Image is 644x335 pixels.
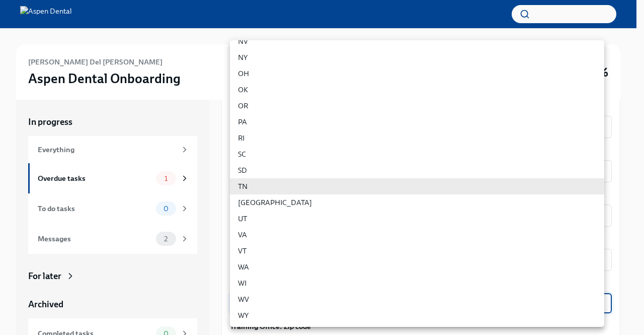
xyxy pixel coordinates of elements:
li: PA [230,114,604,130]
li: VT [230,243,604,259]
li: RI [230,130,604,146]
li: OR [230,98,604,114]
li: WV [230,291,604,307]
li: SC [230,146,604,162]
li: OK [230,82,604,98]
li: NY [230,49,604,65]
li: OH [230,65,604,82]
li: NV [230,33,604,49]
li: TN [230,178,604,194]
li: SD [230,162,604,178]
li: VA [230,227,604,243]
li: WI [230,275,604,291]
li: WA [230,259,604,275]
li: UT [230,211,604,227]
li: WY [230,307,604,323]
li: [GEOGRAPHIC_DATA] [230,194,604,211]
